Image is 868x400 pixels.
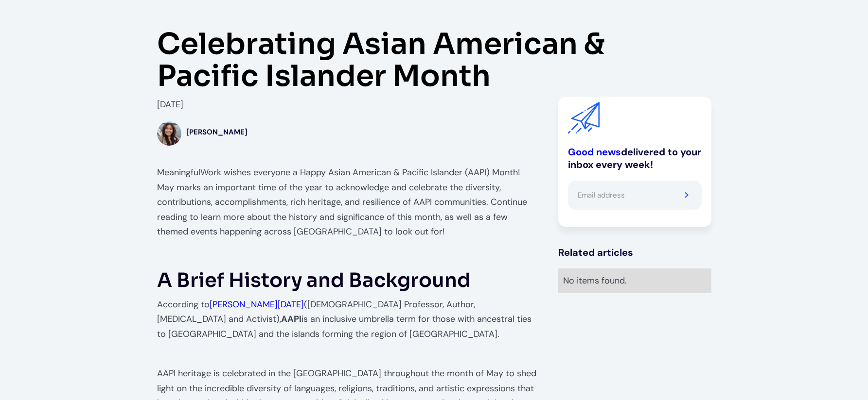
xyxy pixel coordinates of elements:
a: Good news [568,146,621,158]
p: MeaningfulWork wishes everyone a Happy Asian American & Pacific Islander (AAPI) Month! May marks ... [157,165,539,239]
input: Email address [568,181,672,210]
p: ‍ [157,244,539,259]
a: [PERSON_NAME][DATE] [210,299,304,310]
div: delivered to your inbox every week! [568,146,701,171]
strong: AAPI [281,313,301,325]
p: According to ([DEMOGRAPHIC_DATA] Professor, Author, [MEDICAL_DATA] and Activist), is an inclusive... [157,297,539,342]
p: ‍ [157,346,539,361]
div: Related articles [558,246,711,259]
h3: A Brief History and Background [157,269,539,292]
img: Send email button. [685,192,689,198]
input: Submit [673,181,702,210]
h1: Celebrating Asian American & Pacific Islander Month [157,28,711,92]
div: No items found. [563,273,706,288]
div: [DATE] [157,97,539,112]
div: [PERSON_NAME] [186,126,248,139]
form: Email Form [568,181,701,210]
